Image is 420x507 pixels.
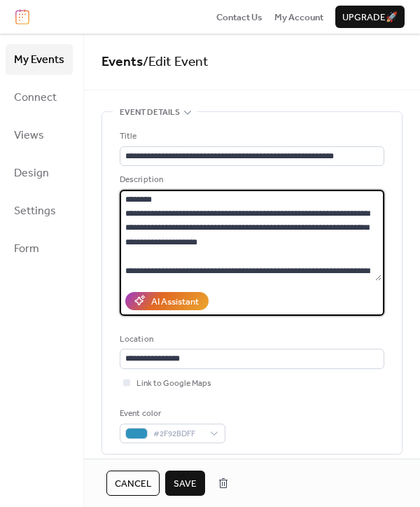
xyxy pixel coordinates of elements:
[115,477,151,491] span: Cancel
[14,200,56,223] span: Settings
[335,6,405,28] button: Upgrade🚀
[342,11,398,25] span: Upgrade 🚀
[14,238,39,261] span: Form
[120,173,381,187] div: Description
[14,162,49,185] span: Design
[120,130,381,144] div: Title
[136,377,211,391] span: Link to Google Maps
[101,49,143,75] a: Events
[106,471,160,496] button: Cancel
[6,82,73,113] a: Connect
[165,471,205,496] button: Save
[120,407,223,421] div: Event color
[216,11,262,25] span: Contact Us
[120,333,381,347] div: Location
[153,427,203,441] span: #2F92BDFF
[151,295,199,309] div: AI Assistant
[143,49,209,75] span: / Edit Event
[120,106,180,120] span: Event details
[6,195,73,226] a: Settings
[216,10,262,24] a: Contact Us
[174,477,197,491] span: Save
[274,10,323,24] a: My Account
[14,125,44,147] span: Views
[274,11,323,25] span: My Account
[15,9,29,25] img: logo
[6,44,73,75] a: My Events
[6,120,73,151] a: Views
[6,233,73,264] a: Form
[125,292,209,310] button: AI Assistant
[14,87,57,109] span: Connect
[6,158,73,188] a: Design
[14,49,64,71] span: My Events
